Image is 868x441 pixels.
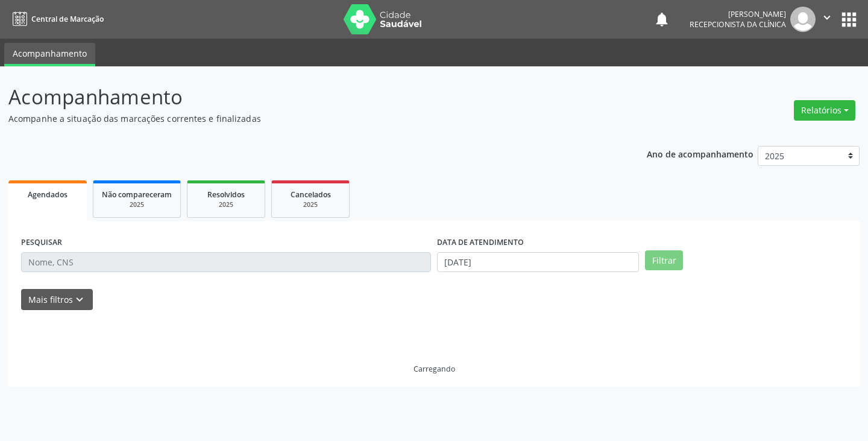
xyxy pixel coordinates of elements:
[437,233,524,252] label: DATA DE ATENDIMENTO
[102,189,172,200] span: Não compareceram
[437,252,639,273] input: Selecione um intervalo
[21,233,62,252] label: PESQUISAR
[645,250,683,271] button: Filtrar
[21,252,431,273] input: Nome, CNS
[4,43,95,66] a: Acompanhamento
[8,112,604,125] p: Acompanhe a situação das marcações correntes e finalizadas
[21,289,93,310] button: Mais filtroskeyboard_arrow_down
[8,9,104,29] a: Central de Marcação
[280,200,341,209] div: 2025
[8,82,604,112] p: Acompanhamento
[196,200,256,209] div: 2025
[653,11,670,28] button: notifications
[794,100,855,121] button: Relatórios
[690,19,786,30] span: Recepcionista da clínica
[816,7,838,32] button: 
[31,14,104,24] span: Central de Marcação
[28,189,68,200] span: Agendados
[820,11,834,24] i: 
[73,293,86,306] i: keyboard_arrow_down
[790,7,816,32] img: img
[838,9,860,30] button: apps
[291,189,331,200] span: Cancelados
[102,200,172,209] div: 2025
[690,9,786,19] div: [PERSON_NAME]
[207,189,245,200] span: Resolvidos
[647,146,753,161] p: Ano de acompanhamento
[414,364,455,374] div: Carregando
